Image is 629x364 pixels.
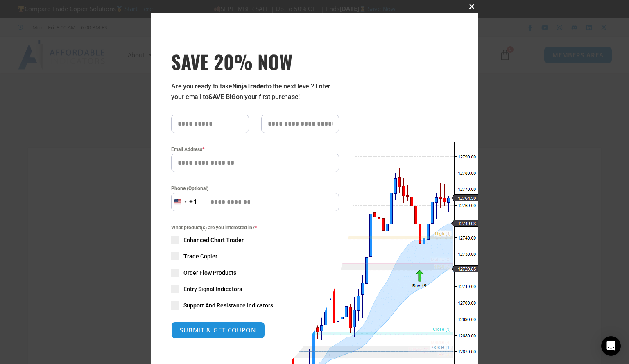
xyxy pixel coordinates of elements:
[171,50,339,73] h3: SAVE 20% NOW
[171,184,339,192] label: Phone (Optional)
[171,322,265,339] button: SUBMIT & GET COUPON
[183,252,217,260] span: Trade Copier
[171,224,339,232] span: What product(s) are you interested in?
[171,236,339,244] label: Enhanced Chart Trader
[601,336,621,356] div: Open Intercom Messenger
[189,197,197,208] div: +1
[171,193,197,211] button: Selected country
[171,81,339,102] p: Are you ready to take to the next level? Enter your email to on your first purchase!
[208,93,236,101] strong: SAVE BIG
[183,269,236,277] span: Order Flow Products
[183,236,244,244] span: Enhanced Chart Trader
[171,301,339,310] label: Support And Resistance Indicators
[171,252,339,260] label: Trade Copier
[171,285,339,293] label: Entry Signal Indicators
[183,285,242,293] span: Entry Signal Indicators
[232,82,266,90] strong: NinjaTrader
[171,269,339,277] label: Order Flow Products
[171,145,339,154] label: Email Address
[183,301,273,310] span: Support And Resistance Indicators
